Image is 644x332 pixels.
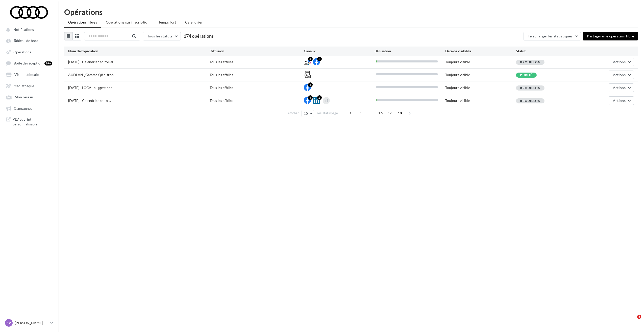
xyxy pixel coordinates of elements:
button: Notifications [3,25,53,34]
span: Notifications [13,27,34,32]
div: Statut [516,49,587,54]
span: Actions [613,98,626,103]
span: résultats/page [317,111,338,116]
div: 5 [308,57,313,61]
div: Opérations [64,8,638,16]
span: [DATE] - LOCAL suggestions [68,85,112,90]
span: Brouillon [520,86,540,90]
span: Visibilité locale [14,73,39,77]
div: Tous les affiliés [210,72,304,77]
span: Tous les statuts [147,34,172,38]
span: ... [366,109,375,117]
span: 174 opérations [184,33,214,39]
div: Date de visibilité [445,49,516,54]
div: Tous les affiliés [210,59,304,64]
a: Visibilité locale [3,70,55,79]
div: Tous les affiliés [210,98,304,103]
span: Temps fort [158,20,176,24]
span: 16 [376,109,385,117]
button: Actions [609,96,634,105]
span: Campagnes [14,106,32,110]
span: Télécharger les statistiques [528,34,573,38]
a: Campagnes [3,104,55,113]
span: [DATE] - Calendrier éditorial... [68,60,115,64]
span: Actions [613,73,626,77]
p: [PERSON_NAME] [15,320,48,325]
span: Brouillon [520,99,540,103]
div: Diffusion [210,49,304,54]
a: PLV et print personnalisable [3,115,55,129]
span: 18 [396,109,404,117]
div: 2 [317,95,322,100]
button: Actions [609,71,634,79]
div: Toujours visible [445,98,516,103]
span: Opérations [13,50,31,54]
span: [DATE] - Calendrier édito ... [68,98,111,103]
span: Calendrier [185,20,203,24]
span: Mon réseau [15,95,33,99]
iframe: Intercom live chat [627,315,639,327]
a: Boîte de réception 99+ [3,58,55,68]
span: Publié [520,73,532,77]
div: Utilisation [375,49,445,54]
a: SV [PERSON_NAME] [4,318,54,328]
div: Toujours visible [445,59,516,64]
span: Opérations sur inscription [106,20,150,24]
span: 1 [357,109,365,117]
a: Mon réseau [3,92,55,101]
div: Toujours visible [445,72,516,77]
span: Boîte de réception [14,61,42,65]
span: Brouillon [520,60,540,64]
button: Actions [609,83,634,92]
div: 3 [317,57,322,61]
div: +1 [324,97,329,104]
a: Opérations [3,47,55,56]
span: 10 [304,112,308,116]
span: Médiathèque [13,84,34,88]
span: Actions [613,60,626,64]
div: 4 [308,95,313,100]
span: Afficher [287,111,299,116]
button: Tous les statuts [143,32,181,40]
div: Nom de l'opération [68,49,210,54]
button: 10 [302,110,314,117]
a: Médiathèque [3,81,55,90]
button: Télécharger les statistiques [524,32,581,40]
div: 4 [308,82,313,87]
span: SV [7,320,11,325]
button: Partager une opération libre [583,32,638,40]
div: 99+ [44,61,52,65]
button: Actions [609,58,634,66]
div: Toujours visible [445,85,516,90]
span: Tableau de bord [14,39,38,43]
span: 17 [386,109,394,117]
span: Actions [613,85,626,90]
span: AUDI VN _Gamme Q8 e-tron [68,73,114,77]
span: 8 [637,315,641,319]
a: Tableau de bord [3,36,55,45]
span: PLV et print personnalisable [13,117,52,127]
div: Tous les affiliés [210,85,304,90]
div: Canaux [304,49,375,54]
